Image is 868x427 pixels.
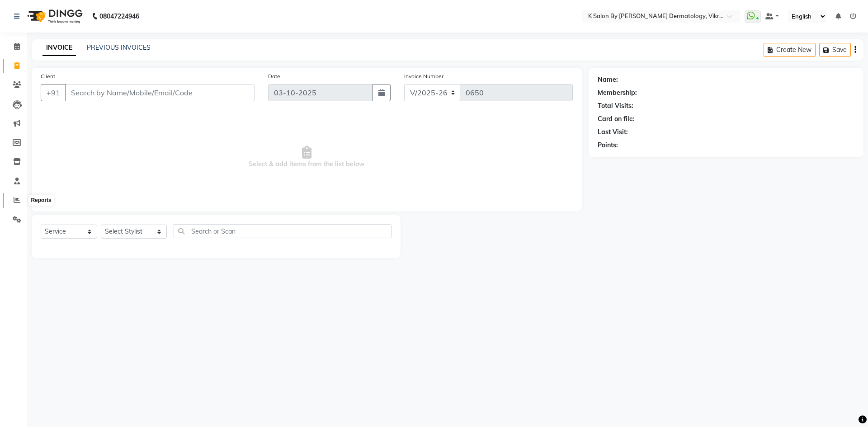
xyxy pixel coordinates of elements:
[268,72,280,80] label: Date
[28,195,53,206] div: Reports
[99,4,139,29] b: 08047224946
[598,75,618,84] div: Name:
[41,112,573,202] span: Select & add items from the list below
[764,43,816,57] button: Create New
[598,127,628,137] div: Last Visit:
[598,88,637,98] div: Membership:
[404,72,443,80] label: Invoice Number
[87,43,151,52] a: PREVIOUS INVOICES
[42,40,76,56] a: INVOICE
[65,84,255,101] input: Search by Name/Mobile/Email/Code
[41,72,55,80] label: Client
[174,224,392,238] input: Search or Scan
[819,43,851,57] button: Save
[598,141,618,150] div: Points:
[598,114,635,124] div: Card on file:
[41,84,66,101] button: +91
[598,101,633,111] div: Total Visits:
[23,4,85,29] img: logo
